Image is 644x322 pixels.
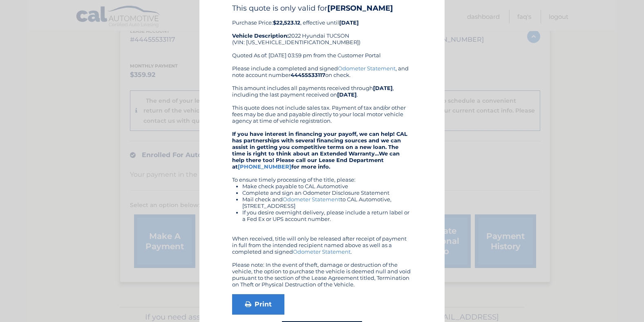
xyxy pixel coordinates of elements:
[232,65,412,288] div: Please include a completed and signed , and note account number on check. This amount includes al...
[293,248,351,255] a: Odometer Statement
[373,85,393,91] b: [DATE]
[327,4,393,13] b: [PERSON_NAME]
[232,294,284,315] a: Print
[339,19,359,26] b: [DATE]
[232,131,407,170] strong: If you have interest in financing your payoff, we can help! CAL has partnerships with several fin...
[283,196,340,203] a: Odometer Statement
[242,209,412,222] li: If you desire overnight delivery, please include a return label or a Fed Ex or UPS account number.
[291,72,325,78] b: 44455533117
[242,196,412,209] li: Mail check and to CAL Automotive, [STREET_ADDRESS]
[242,189,412,196] li: Complete and sign an Odometer Disclosure Statement
[232,4,412,13] h4: This quote is only valid for
[238,163,291,170] a: [PHONE_NUMBER]
[273,19,300,26] b: $22,523.12
[338,65,396,72] a: Odometer Statement
[232,4,412,65] div: Purchase Price: , effective until 2022 Hyundai TUCSON (VIN: [US_VEHICLE_IDENTIFICATION_NUMBER]) Q...
[242,183,412,189] li: Make check payable to CAL Automotive
[337,91,357,98] b: [DATE]
[232,32,288,39] strong: Vehicle Description:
